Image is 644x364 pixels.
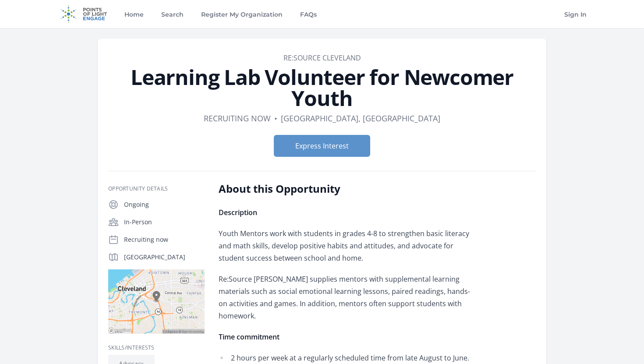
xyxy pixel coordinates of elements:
p: In-Person [124,218,205,226]
img: Map [108,269,205,334]
div: • [274,112,277,124]
p: Youth Mentors work with students in grades 4-8 to strengthen basic literacy and math skills, deve... [219,227,475,264]
a: Re:Source Cleveland [283,53,361,63]
h1: Learning Lab Volunteer for Newcomer Youth [108,67,536,109]
h3: Skills/Interests [108,344,205,351]
strong: Time commitment [219,332,280,342]
p: Recruiting now [124,235,205,244]
button: Express Interest [274,135,370,157]
p: Re:Source [PERSON_NAME] supplies mentors with supplemental learning materials such as social emot... [219,273,475,322]
dd: Recruiting now [204,112,271,124]
h3: Opportunity Details [108,185,205,192]
p: [GEOGRAPHIC_DATA] [124,253,205,262]
strong: Description [219,208,257,217]
dd: [GEOGRAPHIC_DATA], [GEOGRAPHIC_DATA] [281,112,440,124]
p: Ongoing [124,200,205,209]
h2: About this Opportunity [219,182,475,196]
